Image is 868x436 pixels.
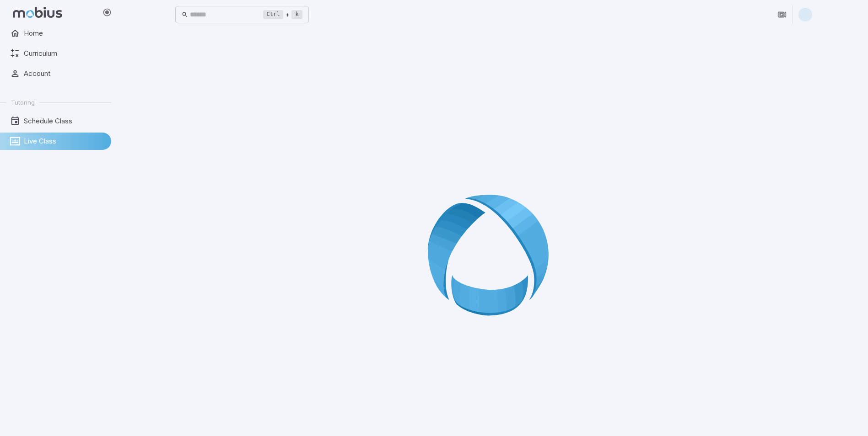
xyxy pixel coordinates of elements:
span: Live Class [24,136,105,146]
img: triangle.png [798,8,812,21]
button: Join in Zoom Client [773,6,791,23]
span: Home [24,28,105,38]
div: + [263,9,302,20]
kbd: Ctrl [263,10,284,19]
span: Curriculum [24,48,105,58]
span: Schedule Class [24,116,105,126]
kbd: k [291,10,302,19]
span: Tutoring [11,98,35,106]
span: Account [24,69,105,79]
